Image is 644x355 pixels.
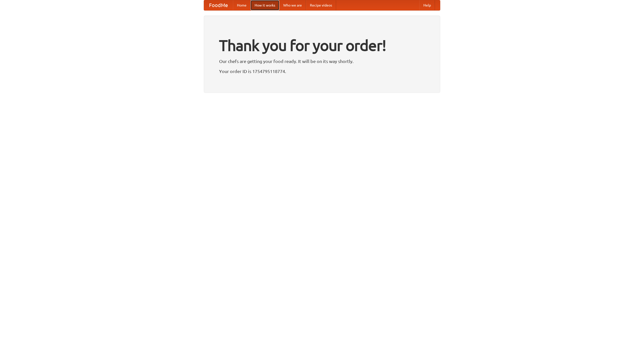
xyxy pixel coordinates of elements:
[279,0,306,10] a: Who we are
[251,0,279,10] a: How it works
[419,0,435,10] a: Help
[204,0,233,10] a: FoodMe
[219,67,425,75] p: Your order ID is 1754795118774.
[219,33,425,57] h1: Thank you for your order!
[306,0,336,10] a: Recipe videos
[219,57,425,65] p: Our chefs are getting your food ready. It will be on its way shortly.
[233,0,251,10] a: Home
